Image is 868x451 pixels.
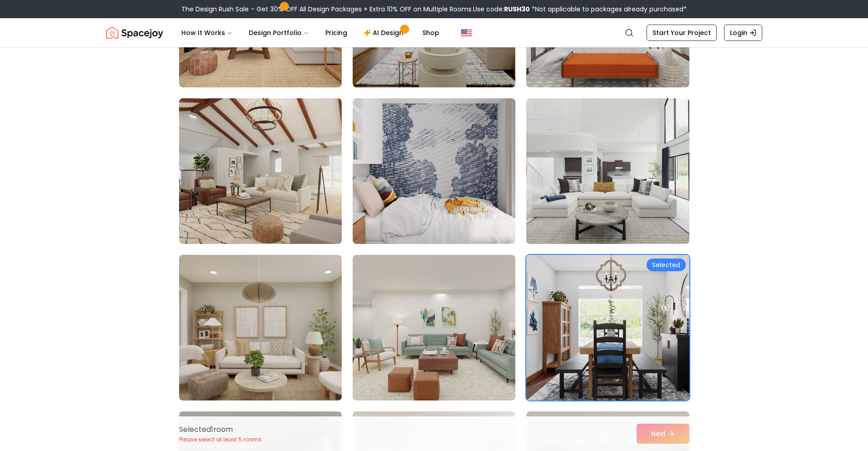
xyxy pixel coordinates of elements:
a: AI Design [356,24,413,42]
b: RUSH30 [504,5,530,14]
img: Room room-8 [353,255,515,400]
a: Shop [415,24,447,42]
div: The Design Rush Sale – Get 30% OFF All Design Packages + Extra 10% OFF on Multiple Rooms. [181,5,687,14]
img: Room room-4 [179,98,342,244]
img: Room room-5 [353,98,515,244]
span: Use code: [473,5,530,14]
img: Room room-7 [179,255,342,400]
p: Please select at least 5 rooms [179,436,262,443]
nav: Global [106,18,762,47]
img: Room room-6 [526,98,689,244]
p: Selected 1 room [179,424,262,435]
div: Selected [647,258,686,271]
a: Login [724,25,762,41]
button: Design Portfolio [241,24,316,42]
a: Start Your Project [647,25,717,41]
nav: Main [174,24,447,42]
a: Pricing [318,24,354,42]
img: Room room-9 [522,251,693,404]
img: United States [461,27,472,38]
span: *Not applicable to packages already purchased* [530,5,687,14]
button: How It Works [174,24,240,42]
img: Spacejoy Logo [106,24,163,42]
a: Spacejoy [106,24,163,42]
